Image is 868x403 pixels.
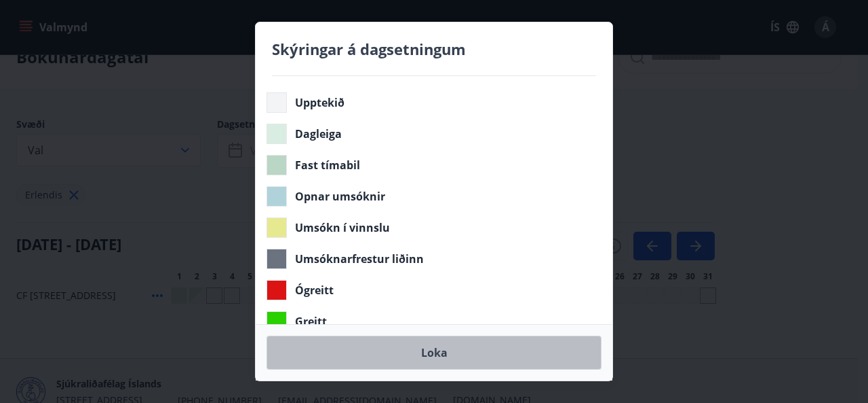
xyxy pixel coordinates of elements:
[295,126,342,141] span: Dagleiga
[267,336,601,370] button: Loka
[295,220,390,235] span: Umsókn í vinnslu
[295,251,424,266] span: Umsóknarfrestur liðinn
[295,283,334,298] span: Ógreitt
[295,158,360,173] span: Fast tímabil
[295,95,344,110] span: Upptekið
[272,39,596,59] h4: Skýringar á dagsetningum
[295,189,385,204] span: Opnar umsóknir
[295,314,327,329] span: Greitt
